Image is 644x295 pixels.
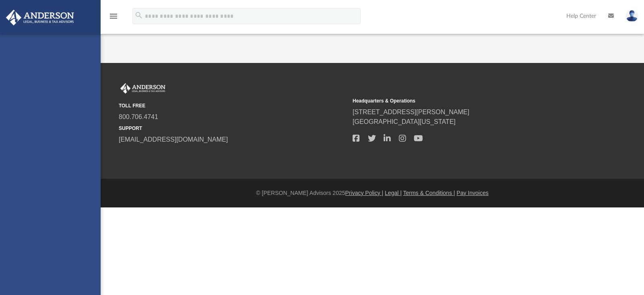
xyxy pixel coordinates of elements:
img: Anderson Advisors Platinum Portal [119,83,167,94]
i: menu [109,11,118,21]
a: Terms & Conditions | [403,190,455,196]
img: User Pic [626,10,638,22]
img: Anderson Advisors Platinum Portal [4,10,76,25]
i: search [134,11,143,20]
small: TOLL FREE [119,102,347,109]
a: Legal | [385,190,402,196]
a: Privacy Policy | [345,190,384,196]
a: [STREET_ADDRESS][PERSON_NAME] [353,109,469,115]
a: menu [109,15,118,21]
small: Headquarters & Operations [353,97,581,105]
div: © [PERSON_NAME] Advisors 2025 [101,189,644,197]
a: Pay Invoices [456,190,488,196]
a: [GEOGRAPHIC_DATA][US_STATE] [353,118,456,125]
a: [EMAIL_ADDRESS][DOMAIN_NAME] [119,136,228,143]
a: 800.706.4741 [119,113,158,120]
small: SUPPORT [119,125,347,132]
